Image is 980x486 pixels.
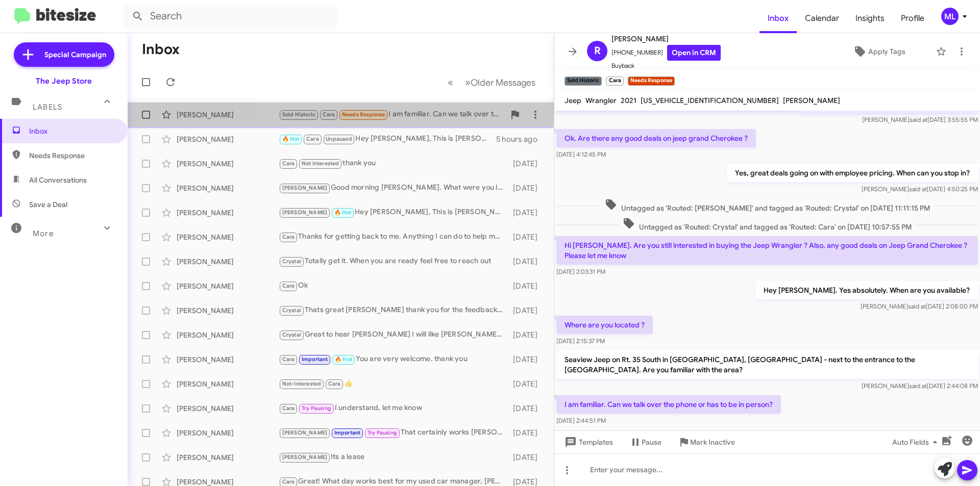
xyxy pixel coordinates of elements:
div: Hey [PERSON_NAME], This is [PERSON_NAME] lefthand sales manager at the jeep store in [GEOGRAPHIC_... [279,133,496,145]
span: Needs Response [29,150,116,161]
div: [DATE] [508,281,546,291]
span: More [33,229,54,238]
span: Jeep [565,96,581,105]
span: said at [909,185,927,193]
div: [DATE] [508,403,546,414]
span: Important [302,356,328,363]
div: [DATE] [508,354,546,365]
span: [PERSON_NAME] [DATE] 2:08:00 PM [861,302,978,310]
div: [DATE] [508,428,546,438]
div: [PERSON_NAME] [177,428,279,438]
div: [PERSON_NAME] [177,110,279,120]
span: [PERSON_NAME] [611,33,721,45]
button: Next [459,72,542,93]
span: All Conversations [29,175,87,185]
span: [PERSON_NAME] [282,454,328,461]
span: Cara [282,234,295,240]
h1: Inbox [142,41,180,58]
div: Good morning [PERSON_NAME]. What were you looking to sell? [279,182,508,194]
div: [DATE] [508,208,546,218]
input: Search [124,4,338,29]
small: Sold Historic [565,76,602,86]
span: Important [334,429,361,436]
span: Crystal [282,258,301,265]
div: thank you [279,158,508,169]
span: 🔥 Hot [282,136,300,142]
div: Totally get it. When you are ready feel free to reach out [279,255,508,267]
div: That certainly works [PERSON_NAME]. Feel free to call in when you are ready or you can text me he... [279,427,508,439]
span: [PERSON_NAME] [783,96,840,105]
span: said at [910,116,927,123]
span: Try Pausing [302,405,331,412]
div: [DATE] [508,330,546,340]
span: Cara [282,160,295,167]
span: Auto Fields [892,433,941,451]
span: [PERSON_NAME] [282,429,328,436]
p: Hey [PERSON_NAME]. Yes absolutely. When are you available? [755,281,978,299]
span: said at [908,302,926,310]
a: Inbox [759,4,797,33]
span: Cara [282,478,295,485]
div: [DATE] [508,379,546,389]
div: You are very welcome. thank you [279,353,508,365]
div: [PERSON_NAME] [177,159,279,169]
div: The Jeep Store [36,76,92,86]
div: [PERSON_NAME] [177,183,279,193]
div: [PERSON_NAME] [177,305,279,316]
span: Buyback [611,61,721,71]
span: Older Messages [471,77,535,88]
span: Cara [282,356,295,363]
div: 👍 [279,378,508,390]
nav: Page navigation example [442,72,542,93]
span: Sold Historic [282,111,316,118]
span: Cara [282,405,295,412]
span: [PERSON_NAME] [DATE] 2:44:08 PM [862,382,978,390]
div: [DATE] [508,305,546,316]
div: Ok [279,280,508,292]
a: Special Campaign [14,42,114,67]
div: [PERSON_NAME] [177,232,279,242]
div: [PERSON_NAME] [177,257,279,267]
div: [DATE] [508,159,546,169]
p: Where are you located ? [556,316,653,334]
span: Profile [893,4,933,33]
button: Pause [621,433,670,451]
span: Special Campaign [44,49,106,60]
button: ML [933,8,969,25]
div: I am familiar. Can we talk over the phone or has to be in person? [279,109,505,120]
div: Hey [PERSON_NAME], This is [PERSON_NAME] lefthand sales manager at the jeep store in [GEOGRAPHIC_... [279,207,508,218]
div: Its a lease [279,451,508,463]
div: [DATE] [508,452,546,463]
span: [DATE] 2:15:37 PM [556,337,605,345]
span: Labels [33,103,62,112]
a: Calendar [797,4,847,33]
span: 🔥 Hot [334,209,352,216]
div: [PERSON_NAME] [177,281,279,291]
span: Apply Tags [868,42,905,61]
span: Cara [323,111,335,118]
div: [PERSON_NAME] [177,379,279,389]
span: Cara [328,380,341,387]
span: 2021 [621,96,636,105]
div: Thanks for getting back to me. Anything I can do to help move forward with a purchase? [279,231,508,243]
div: [PERSON_NAME] [177,403,279,414]
span: Crystal [282,331,301,338]
span: Unpaused [326,136,352,142]
span: [US_VEHICLE_IDENTIFICATION_NUMBER] [641,96,779,105]
span: [PERSON_NAME] [DATE] 4:50:25 PM [862,185,978,193]
a: Insights [847,4,893,33]
p: I am familiar. Can we talk over the phone or has to be in person? [556,395,781,414]
span: Not-Interested [282,380,322,387]
span: Not Interested [302,160,339,167]
div: [PERSON_NAME] [177,452,279,463]
div: [DATE] [508,183,546,193]
div: [PERSON_NAME] [177,208,279,218]
span: [PERSON_NAME] [DATE] 3:55:55 PM [862,116,978,123]
button: Previous [442,72,459,93]
div: [PERSON_NAME] [177,354,279,365]
span: Try Pausing [367,429,397,436]
div: [DATE] [508,232,546,242]
div: I understand, let me know [279,402,508,414]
